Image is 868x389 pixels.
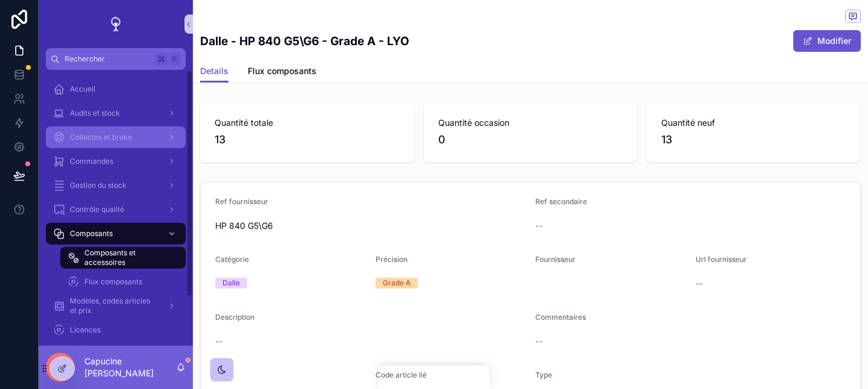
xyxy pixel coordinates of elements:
[215,313,254,322] span: Description
[535,313,586,322] span: Commentaires
[46,223,186,244] a: Composants
[70,181,127,190] span: Gestion du stock
[60,247,186,269] a: Composants et accessoires
[70,132,132,142] span: Collectes et broke
[70,205,124,214] span: Contrôle qualité
[70,296,158,316] span: Modèles, codes articles et prix
[84,277,142,287] span: Flux composants
[170,54,180,64] span: K
[793,30,861,52] button: Modifier
[535,370,552,379] span: Type
[70,229,113,238] span: Composants
[46,175,186,196] a: Gestion du stock
[215,255,249,264] span: Catégorie
[200,60,228,83] a: Details
[70,84,95,94] span: Accueil
[376,255,407,264] span: Précision
[661,131,846,148] span: 13
[535,197,587,206] span: Ref secondaire
[535,255,576,264] span: Fournisseur
[46,126,186,148] a: Collectes et broke
[200,33,409,49] h1: Dalle - HP 840 G5\G6 - Grade A - LYO
[215,131,400,148] span: 13
[222,278,240,288] div: Dalle
[438,131,623,148] span: 0
[46,102,186,124] a: Audits et stock
[46,319,186,341] a: Licences
[696,255,747,264] span: Url fournisseur
[376,370,427,379] span: Code article lié
[84,355,176,379] p: Capucine [PERSON_NAME]
[215,197,268,206] span: Ref fournisseur
[39,70,193,346] div: scrollable content
[106,14,125,34] img: App logo
[46,199,186,220] a: Contrôle qualité
[535,335,542,347] span: --
[215,335,222,347] span: --
[84,248,174,267] span: Composants et accessoires
[438,117,623,129] span: Quantité occasion
[696,278,703,290] span: --
[215,220,526,232] span: HP 840 G5\G6
[215,117,400,129] span: Quantité totale
[70,325,101,335] span: Licences
[70,108,120,118] span: Audits et stock
[248,60,316,84] a: Flux composants
[60,271,186,293] a: Flux composants
[46,78,186,100] a: Accueil
[46,151,186,172] a: Commandes
[661,117,846,129] span: Quantité neuf
[535,220,542,232] span: --
[46,48,186,70] button: RechercherK
[383,278,410,288] div: Grade A
[248,65,316,77] span: Flux composants
[64,54,151,64] span: Rechercher
[46,295,186,317] a: Modèles, codes articles et prix
[200,65,228,77] span: Details
[70,157,113,166] span: Commandes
